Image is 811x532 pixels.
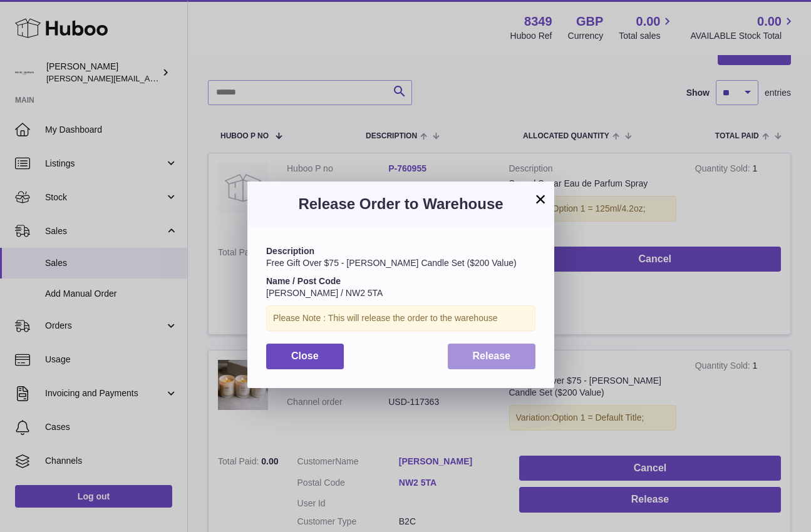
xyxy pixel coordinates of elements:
[266,246,314,256] strong: Description
[533,192,548,207] button: ×
[473,350,511,361] span: Release
[448,344,536,369] button: Release
[266,258,517,268] span: Free Gift Over $75 - [PERSON_NAME] Candle Set ($200 Value)
[291,350,319,361] span: Close
[266,288,383,298] span: [PERSON_NAME] / NW2 5TA
[266,305,535,331] div: Please Note : This will release the order to the warehouse
[266,276,341,286] strong: Name / Post Code
[266,344,344,369] button: Close
[266,194,535,214] h3: Release Order to Warehouse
